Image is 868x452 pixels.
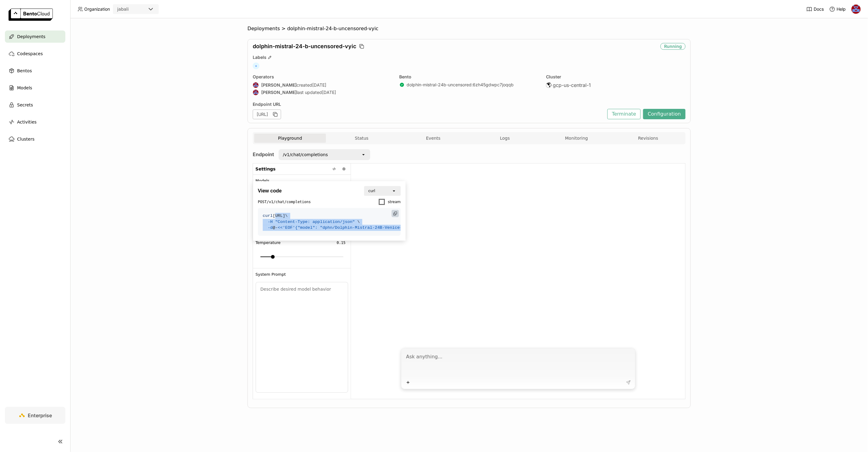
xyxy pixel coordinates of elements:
[248,26,280,32] span: Deployments
[5,99,65,111] a: Secrets
[322,90,336,95] span: [DATE]
[117,6,129,12] div: jabali
[263,213,273,218] span: curl
[612,134,684,143] button: Revisions
[17,67,32,74] span: Bentos
[407,82,514,88] a: dolphin-mistral-24b-uncensored:6zh45gdwpc7joqqb
[17,101,33,109] span: Secrets
[17,118,37,126] span: Activities
[287,26,378,32] span: dolphin-mistral-24-b-uncensored-vyic
[254,134,326,143] button: Playground
[17,135,34,143] span: Clusters
[400,74,539,80] div: Bento
[268,220,273,224] span: -H
[253,151,274,157] strong: Endpoint
[5,407,65,424] a: Enterprise
[829,6,846,12] div: Help
[5,82,65,94] a: Models
[280,26,287,32] span: >
[28,412,52,418] span: Enterprise
[17,33,45,40] span: Deployments
[295,225,298,230] span: {
[5,30,65,43] a: Deployments
[278,225,283,230] span: <<
[248,26,691,32] nav: Breadcrumbs navigation
[643,109,685,119] button: Configuration
[392,188,396,193] svg: open
[541,134,613,143] button: Monitoring
[261,90,297,95] strong: [PERSON_NAME]
[253,55,685,60] div: Labels
[263,213,288,218] span: [URL]
[283,225,295,230] span: 'EOF'
[852,5,861,14] img: Jhonatan Oliveira
[5,65,65,77] a: Bentos
[17,50,43,57] span: Codespaces
[253,90,259,95] img: Jhonatan Oliveira
[5,133,65,145] a: Clusters
[17,84,32,91] span: Models
[253,89,392,95] div: last updated
[129,6,130,13] input: Selected jabali.
[5,116,65,128] a: Activities
[406,380,410,385] svg: Plus
[328,152,329,158] input: Selected /v1/chat/completions.
[253,163,351,175] div: Settings
[546,74,685,80] div: Cluster
[255,240,280,245] span: Temperature
[9,9,53,21] img: logo
[385,198,401,206] div: stream
[837,6,846,12] span: Help
[263,225,295,230] span: @-
[261,82,297,88] strong: [PERSON_NAME]
[268,225,273,230] span: -d
[253,43,356,50] span: dolphin-mistral-24-b-uncensored-vyic
[326,134,398,143] button: Status
[253,82,392,88] div: created
[253,63,259,69] span: +
[298,225,425,230] span: "model": "dphn/Dolphin-Mistral-24B-Venice-Edition",
[255,178,269,183] span: Models
[334,239,348,246] input: Temperature
[253,82,259,88] img: Jhonatan Oliveira
[5,48,65,60] a: Codespaces
[253,102,604,107] div: Endpoint URL
[285,213,288,218] span: \
[553,82,591,88] span: gcp-us-central-1
[312,82,326,88] span: [DATE]
[275,220,355,224] span: "Content-Type: application/json"
[283,152,328,158] div: /v1/chat/completions
[814,6,824,12] span: Docs
[368,188,375,194] div: curl
[253,109,281,119] div: [URL]
[361,152,366,157] svg: open
[258,188,282,194] span: View code
[469,134,541,143] button: Logs
[84,6,110,12] span: Organization
[255,272,286,277] span: System Prompt
[660,43,685,50] div: Running
[607,109,641,119] button: Terminate
[253,74,392,80] div: Operators
[806,6,824,12] a: Docs
[258,200,311,204] div: POST /v1/chat/completions
[357,220,360,224] span: \
[271,255,275,259] div: Accessibility label
[397,134,469,143] button: Events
